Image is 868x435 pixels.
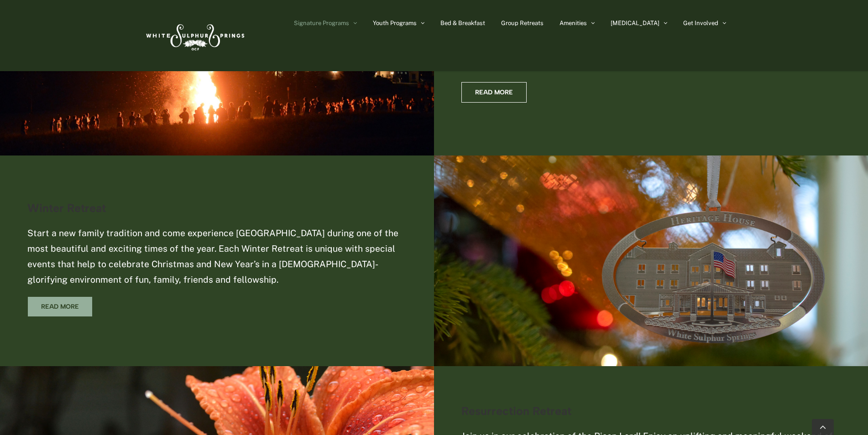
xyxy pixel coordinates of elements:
img: White Sulphur Springs Logo [142,14,247,57]
h3: Winter Retreat [27,202,407,214]
span: Youth Programs [373,20,417,26]
span: Read More [41,303,79,311]
span: Amenities [559,20,587,26]
span: [MEDICAL_DATA] [611,20,659,26]
a: Read More [461,82,527,103]
span: Bed & Breakfast [440,20,485,26]
a: Read More [27,296,93,317]
span: Get Involved [683,20,718,26]
p: Start a new family tradition and come experience [GEOGRAPHIC_DATA] during one of the most beautif... [27,226,407,287]
span: Signature Programs [294,20,349,26]
span: Group Retreats [501,20,544,26]
span: Read More [475,88,513,96]
h3: Resurrection Retreat [461,405,841,417]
